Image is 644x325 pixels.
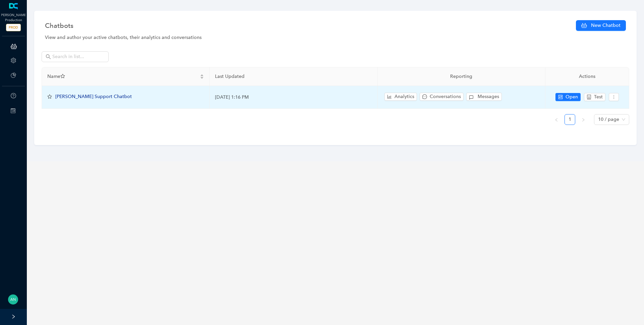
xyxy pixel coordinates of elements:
[598,114,625,125] span: 10 / page
[430,93,461,100] span: Conversations
[60,74,65,79] span: star
[8,294,18,305] img: 3d3fead806d72f5101aad31573f6fbb8
[11,93,16,98] span: question-circle
[558,95,563,99] span: control
[210,86,377,109] td: [DATE] 1:16 PM
[576,20,626,31] button: New Chatbot
[11,73,16,78] span: pie-chart
[594,93,603,101] span: Test
[578,114,589,125] button: right
[6,24,21,31] span: PROD
[45,34,626,41] div: View and author your active chatbots, their analytics and conversations
[551,114,562,125] button: left
[581,118,585,122] span: right
[565,114,575,125] li: 1
[47,73,199,80] span: Name
[47,94,52,99] span: star
[609,93,619,101] button: more
[420,93,464,101] button: messageConversations
[554,118,558,122] span: left
[478,93,499,100] span: Messages
[387,94,392,99] span: bar-chart
[611,95,616,99] span: more
[46,54,51,59] span: search
[584,93,605,101] button: robotTest
[394,93,414,100] span: Analytics
[384,93,417,101] button: bar-chartAnalytics
[466,93,502,101] button: Messages
[551,114,562,125] li: Previous Page
[210,67,377,86] th: Last Updated
[52,53,99,60] input: Search in list...
[587,95,591,99] span: robot
[45,20,73,31] span: Chatbots
[594,114,629,125] div: Page Size
[11,58,16,63] span: setting
[566,93,578,101] span: Open
[55,94,132,99] span: [PERSON_NAME] Support Chatbot
[565,114,575,125] a: 1
[578,114,589,125] li: Next Page
[555,93,581,101] button: controlOpen
[545,67,629,86] th: Actions
[591,22,621,29] span: New Chatbot
[378,67,545,86] th: Reporting
[422,94,427,99] span: message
